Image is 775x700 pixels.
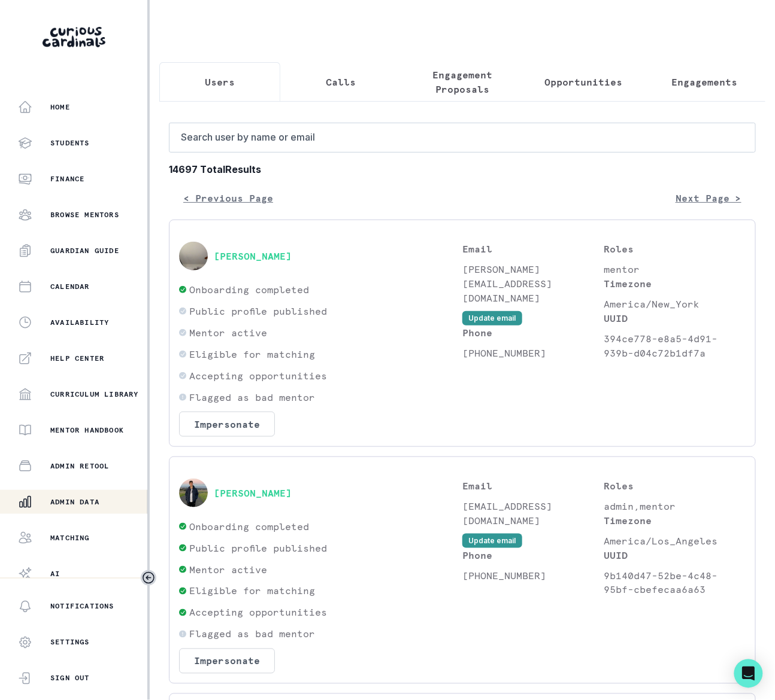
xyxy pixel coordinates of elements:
[50,674,90,683] p: Sign Out
[604,297,746,311] p: America/New_York
[50,638,90,647] p: Settings
[189,562,267,577] p: Mentor active
[50,102,70,112] p: Home
[179,412,275,437] button: Impersonate
[179,649,275,674] button: Impersonate
[189,304,327,318] p: Public profile published
[672,75,738,89] p: Engagements
[189,605,327,620] p: Accepting opportunities
[604,262,746,276] p: mentor
[169,186,287,210] button: < Previous Page
[462,479,604,493] p: Email
[50,210,119,220] p: Browse Mentors
[604,548,746,562] p: UUID
[189,325,267,340] p: Mentor active
[604,276,746,291] p: Timezone
[189,369,327,383] p: Accepting opportunities
[50,174,84,184] p: Finance
[50,354,104,363] p: Help Center
[462,346,604,360] p: [PHONE_NUMBER]
[189,390,315,404] p: Flagged as bad mentor
[462,568,604,583] p: [PHONE_NUMBER]
[50,246,119,255] p: Guardian Guide
[604,479,746,493] p: Roles
[214,250,292,262] button: [PERSON_NAME]
[189,584,315,598] p: Eligible for matching
[462,242,604,256] p: Email
[604,311,746,325] p: UUID
[50,533,90,543] p: Matching
[50,282,90,291] p: Calendar
[169,162,756,176] b: 14697 Total Results
[50,497,99,507] p: Admin Data
[604,513,746,528] p: Timezone
[189,282,309,297] p: Onboarding completed
[189,541,327,555] p: Public profile published
[43,27,105,47] img: Curious Cardinals Logo
[604,331,746,360] p: 394ce778-e8a5-4d91-939b-d04c72b1df7a
[50,318,109,327] p: Availability
[734,659,763,688] div: Open Intercom Messenger
[462,548,604,562] p: Phone
[50,569,60,579] p: AI
[50,138,90,148] p: Students
[604,534,746,548] p: America/Los_Angeles
[50,425,124,435] p: Mentor Handbook
[462,325,604,340] p: Phone
[189,627,315,641] p: Flagged as bad mentor
[205,75,235,89] p: Users
[661,186,756,210] button: Next Page >
[214,487,292,499] button: [PERSON_NAME]
[604,242,746,256] p: Roles
[604,499,746,513] p: admin,mentor
[462,262,604,305] p: [PERSON_NAME][EMAIL_ADDRESS][DOMAIN_NAME]
[326,75,356,89] p: Calls
[462,311,522,325] button: Update email
[189,347,315,361] p: Eligible for matching
[50,461,109,471] p: Admin Retool
[50,602,114,611] p: Notifications
[462,534,522,548] button: Update email
[189,519,309,534] p: Onboarding completed
[50,389,139,399] p: Curriculum Library
[462,499,604,528] p: [EMAIL_ADDRESS][DOMAIN_NAME]
[412,68,513,96] p: Engagement Proposals
[141,570,156,586] button: Toggle sidebar
[604,568,746,597] p: 9b140d47-52be-4c48-95bf-cbefecaa6a63
[544,75,622,89] p: Opportunities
